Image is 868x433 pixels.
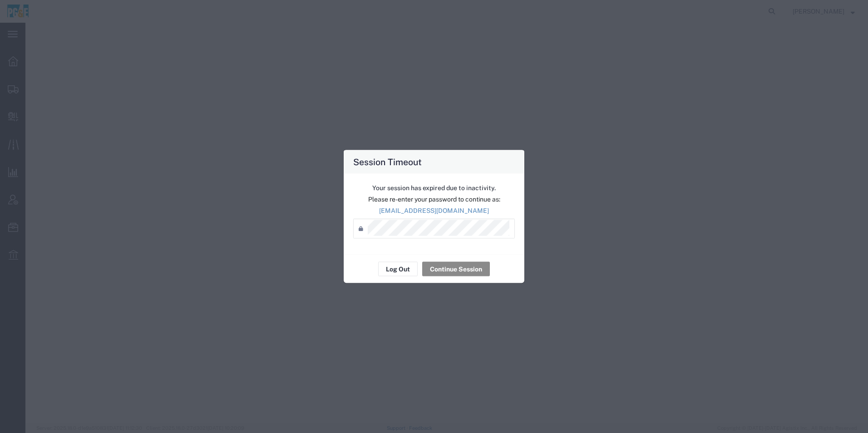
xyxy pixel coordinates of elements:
[378,262,418,276] button: Log Out
[353,195,515,204] p: Please re-enter your password to continue as:
[422,262,490,276] button: Continue Session
[353,183,515,193] p: Your session has expired due to inactivity.
[353,155,422,168] h4: Session Timeout
[353,206,515,216] p: [EMAIL_ADDRESS][DOMAIN_NAME]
